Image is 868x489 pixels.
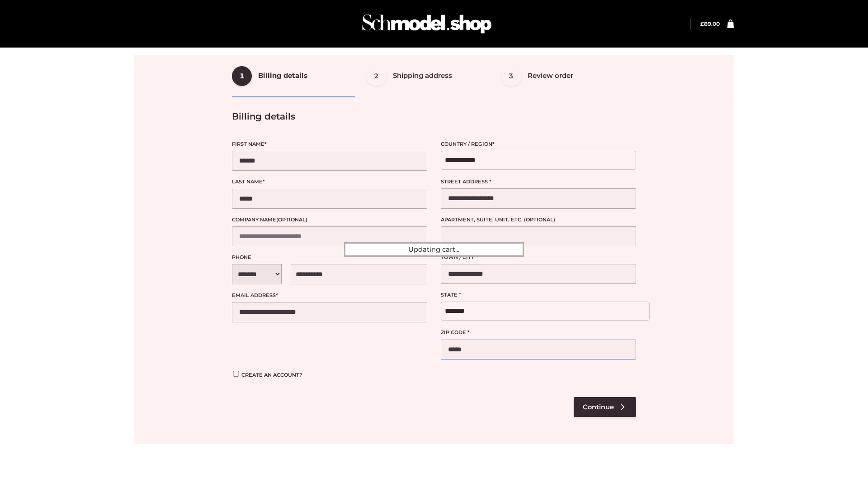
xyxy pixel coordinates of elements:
bdi: 89.00 [700,20,720,27]
div: Updating cart... [344,242,524,257]
img: Schmodel Admin 964 [359,6,495,42]
a: £89.00 [700,20,720,27]
span: £ [700,20,704,27]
